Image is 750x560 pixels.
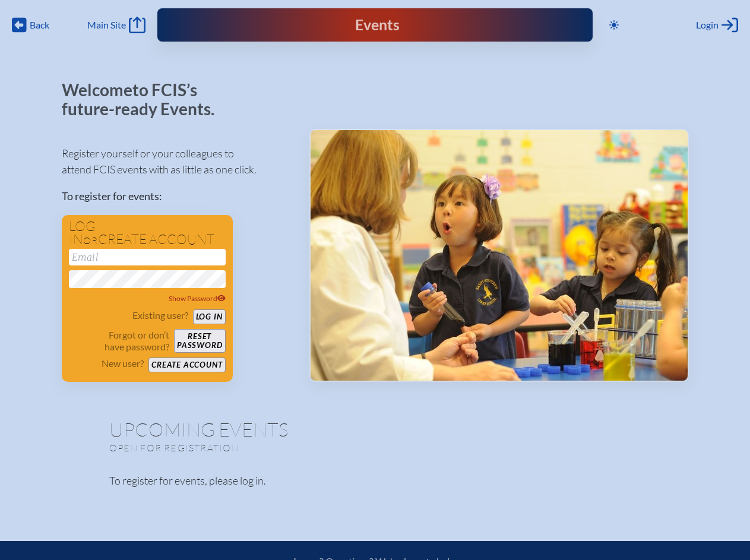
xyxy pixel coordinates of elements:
button: Resetpassword [174,329,225,353]
p: New user? [102,357,144,369]
button: Log in [193,309,226,324]
p: Existing user? [132,309,188,321]
button: Create account [148,357,225,372]
span: or [83,235,98,246]
span: Main Site [87,19,126,31]
input: Email [69,249,226,265]
a: Main Site [87,17,145,33]
p: To register for events: [62,188,290,204]
h1: Upcoming Events [109,420,641,439]
img: Events [311,130,688,381]
span: Login [696,19,719,31]
div: FCIS Events — Future ready [285,18,465,33]
p: Welcome to FCIS’s future-ready Events. [62,81,228,118]
p: Register yourself or your colleagues to attend FCIS events with as little as one click. [62,145,290,178]
p: Open for registration [109,442,423,454]
span: Show Password [169,294,226,303]
h1: Log in create account [69,220,226,246]
p: To register for events, please log in. [109,473,641,489]
p: Forgot or don’t have password? [69,329,170,353]
span: Back [30,19,49,31]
